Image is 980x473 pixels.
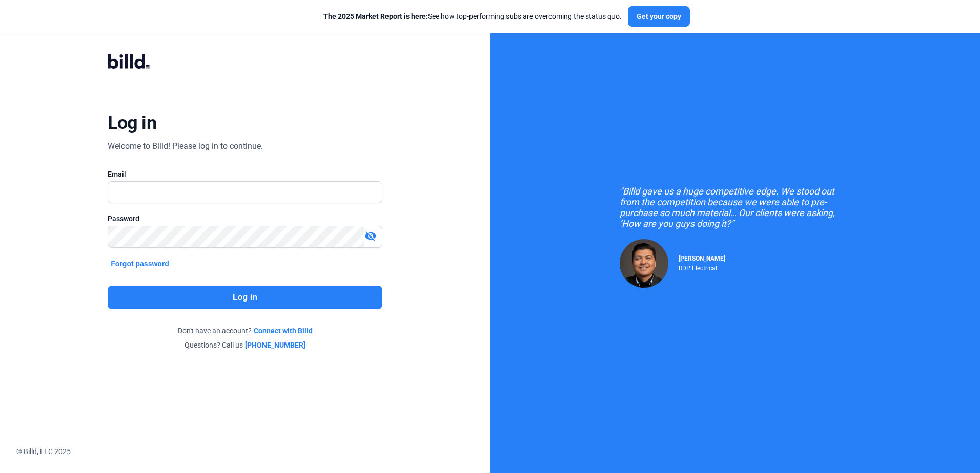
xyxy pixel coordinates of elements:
a: Connect with Billd [254,326,313,336]
span: [PERSON_NAME] [679,255,725,262]
img: Raul Pacheco [620,239,668,288]
button: Get your copy [628,6,690,27]
div: Questions? Call us [108,340,382,350]
div: Don't have an account? [108,326,382,336]
button: Forgot password [108,258,172,269]
div: Password [108,213,382,224]
div: Log in [108,112,156,134]
a: [PHONE_NUMBER] [245,340,305,350]
div: Welcome to Billd! Please log in to continue. [108,140,263,153]
div: See how top-performing subs are overcoming the status quo. [323,11,622,21]
div: Email [108,169,382,179]
div: RDP Electrical [679,262,725,272]
mat-icon: visibility_off [364,230,377,242]
button: Log in [108,286,382,309]
span: The 2025 Market Report is here: [323,12,428,20]
div: "Billd gave us a huge competitive edge. We stood out from the competition because we were able to... [620,186,850,229]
